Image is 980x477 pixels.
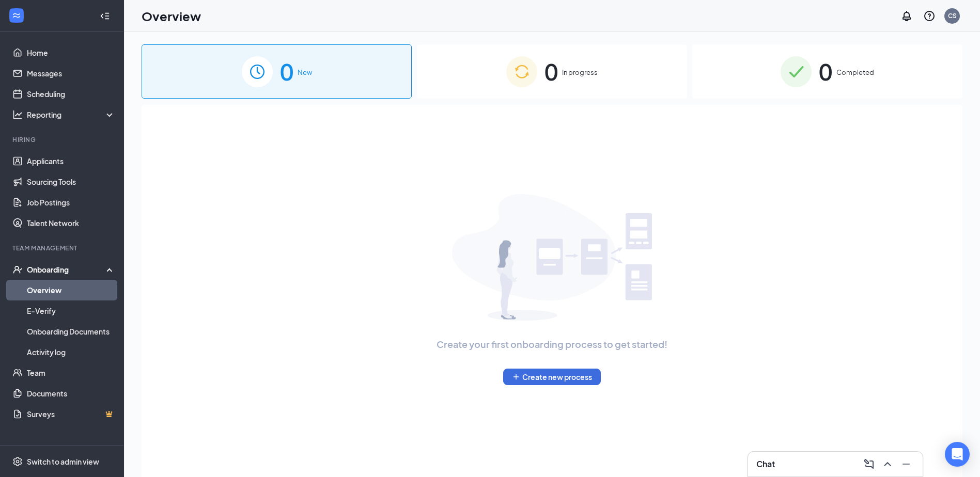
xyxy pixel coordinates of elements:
[879,456,896,472] button: ChevronUp
[11,10,22,21] svg: WorkstreamLogo
[861,456,877,472] button: ComposeMessage
[12,264,23,275] svg: UserCheck
[881,458,894,470] svg: ChevronUp
[836,67,874,77] span: Completed
[142,7,201,25] h1: Overview
[27,109,116,120] div: Reporting
[27,321,115,342] a: Onboarding Documents
[27,192,115,213] a: Job Postings
[12,135,113,144] div: Hiring
[945,442,970,467] div: Open Intercom Messenger
[863,458,875,470] svg: ComposeMessage
[948,11,957,20] div: CS
[545,54,558,89] span: 0
[27,84,115,104] a: Scheduling
[27,280,115,300] a: Overview
[756,458,775,470] h3: Chat
[12,109,23,120] svg: Analysis
[280,54,293,89] span: 0
[27,404,115,424] a: SurveysCrown
[898,456,914,472] button: Minimize
[562,67,598,77] span: In progress
[12,456,23,467] svg: Settings
[27,213,115,233] a: Talent Network
[27,456,99,467] div: Switch to admin view
[923,10,936,22] svg: QuestionInfo
[298,67,312,77] span: New
[27,42,115,63] a: Home
[27,151,115,171] a: Applicants
[12,244,113,252] div: Team Management
[512,373,520,381] svg: Plus
[900,10,913,22] svg: Notifications
[27,171,115,192] a: Sourcing Tools
[27,362,115,383] a: Team
[437,337,667,352] span: Create your first onboarding process to get started!
[27,383,115,404] a: Documents
[900,458,912,470] svg: Minimize
[27,63,115,84] a: Messages
[819,54,832,89] span: 0
[503,369,601,385] button: PlusCreate new process
[100,11,110,21] svg: Collapse
[27,342,115,362] a: Activity log
[27,300,115,321] a: E-Verify
[27,264,106,275] div: Onboarding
